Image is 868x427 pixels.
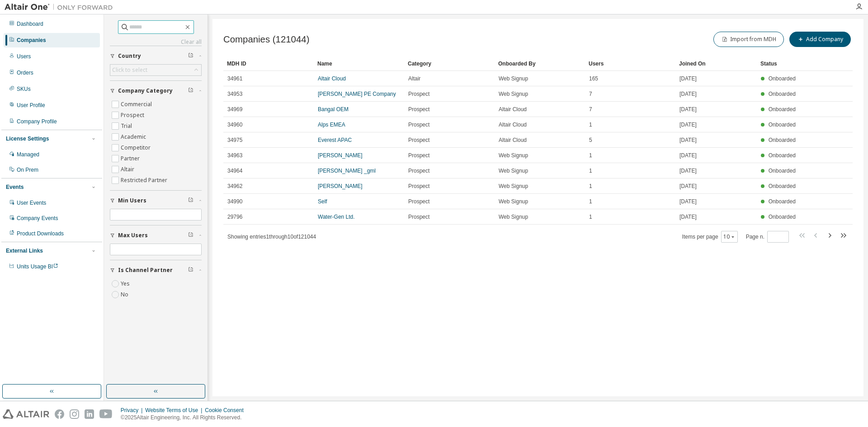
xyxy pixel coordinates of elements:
p: © 2025 Altair Engineering, Inc. All Rights Reserved. [121,414,249,422]
label: Altair [121,164,136,175]
span: 5 [589,136,592,144]
span: Altair [408,75,420,82]
span: Prospect [408,152,429,159]
div: MDH ID [227,56,310,71]
span: Onboarded [769,137,796,143]
span: 7 [589,106,592,113]
span: 1 [589,213,592,221]
span: Showing entries 1 through 10 of 121044 [227,234,316,240]
div: External Links [6,247,43,254]
div: Privacy [121,407,145,414]
span: 7 [589,90,592,98]
span: Country [118,52,141,60]
span: Clear filter [188,52,193,60]
span: 34960 [227,121,242,128]
span: Page n. [746,231,789,243]
span: Web Signup [499,90,528,98]
a: Everest APAC [318,137,352,143]
span: [DATE] [679,121,697,128]
a: Bangal OEM [318,106,349,113]
button: Is Channel Partner [110,260,202,280]
div: Users [17,53,31,60]
div: User Profile [17,102,45,109]
a: Altair Cloud [318,75,346,82]
span: Units Usage BI [17,263,58,270]
span: Web Signup [499,75,528,82]
button: Max Users [110,225,202,245]
div: Click to select [112,66,147,74]
button: Add Company [789,32,851,47]
div: Status [760,56,798,71]
span: Max Users [118,232,148,239]
span: Is Channel Partner [118,267,173,274]
span: 34969 [227,106,242,113]
span: Clear filter [188,232,193,239]
span: [DATE] [679,198,697,205]
span: 165 [589,75,598,82]
label: Restricted Partner [121,175,169,186]
img: altair_logo.svg [3,409,49,419]
a: Water-Gen Ltd. [318,214,355,220]
div: Name [317,56,401,71]
span: Clear filter [188,197,193,204]
img: linkedin.svg [85,409,94,419]
div: Onboarded By [498,56,581,71]
button: Min Users [110,191,202,211]
div: Orders [17,69,33,76]
span: Prospect [408,167,429,174]
img: Altair One [5,3,118,12]
span: Clear filter [188,267,193,274]
span: Prospect [408,121,429,128]
div: User Events [17,199,46,206]
span: 1 [589,152,592,159]
button: Import from MDH [713,32,784,47]
span: Altair Cloud [499,106,527,113]
label: Competitor [121,142,152,153]
span: Min Users [118,197,146,204]
div: On Prem [17,166,38,174]
span: 34953 [227,90,242,98]
span: Web Signup [499,152,528,159]
span: Onboarded [769,122,796,128]
div: Company Profile [17,118,57,125]
div: Managed [17,151,39,158]
span: [DATE] [679,152,697,159]
span: Onboarded [769,91,796,97]
span: Onboarded [769,198,796,205]
span: Companies (121044) [223,34,309,45]
span: Prospect [408,183,429,190]
label: No [121,289,130,300]
span: [DATE] [679,90,697,98]
div: SKUs [17,85,31,93]
span: Onboarded [769,106,796,113]
a: [PERSON_NAME] [318,152,363,159]
span: 1 [589,183,592,190]
div: License Settings [6,135,49,142]
span: 1 [589,121,592,128]
div: Joined On [679,56,753,71]
img: facebook.svg [55,409,64,419]
span: 34963 [227,152,242,159]
img: instagram.svg [70,409,79,419]
button: 10 [723,233,736,240]
div: Cookie Consent [205,407,249,414]
span: Web Signup [499,198,528,205]
span: Onboarded [769,168,796,174]
div: Category [408,56,491,71]
span: [DATE] [679,136,697,144]
span: Prospect [408,136,429,144]
button: Company Category [110,81,202,101]
span: [DATE] [679,75,697,82]
a: [PERSON_NAME] PE Company [318,91,396,97]
span: Web Signup [499,183,528,190]
span: Altair Cloud [499,136,527,144]
span: Prospect [408,198,429,205]
span: [DATE] [679,213,697,221]
span: 34975 [227,136,242,144]
div: Company Events [17,215,58,222]
span: [DATE] [679,167,697,174]
div: Click to select [110,65,201,75]
a: [PERSON_NAME] _gml [318,168,376,174]
div: Events [6,183,24,191]
div: Dashboard [17,20,43,28]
